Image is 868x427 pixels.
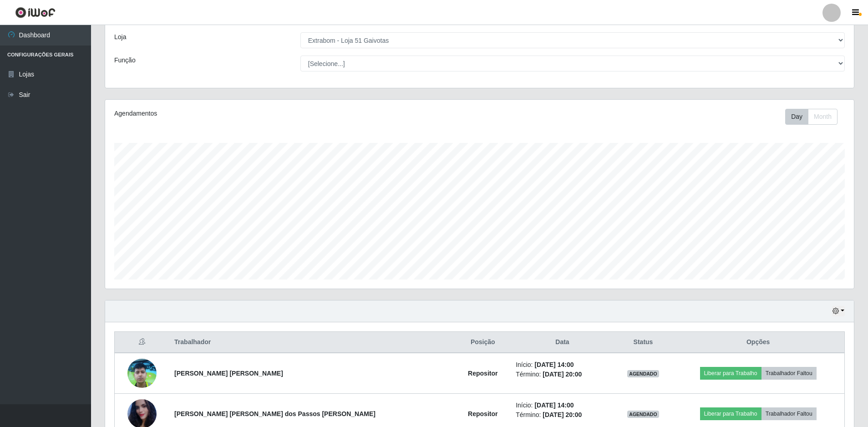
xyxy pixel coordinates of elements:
[785,109,838,125] div: First group
[672,332,844,353] th: Opções
[516,360,609,370] li: Início:
[114,32,126,42] label: Loja
[127,354,157,393] img: 1748462708796.jpeg
[543,371,582,378] time: [DATE] 20:00
[534,402,574,409] time: [DATE] 14:00
[516,401,609,410] li: Início:
[627,370,659,377] span: AGENDADO
[468,410,497,417] strong: Repositor
[516,370,609,379] li: Término:
[516,410,609,420] li: Término:
[114,56,136,65] label: Função
[510,332,614,353] th: Data
[785,109,845,125] div: Toolbar with button groups
[455,332,510,353] th: Posição
[174,370,283,377] strong: [PERSON_NAME] [PERSON_NAME]
[700,407,761,420] button: Liberar para Trabalho
[700,367,761,380] button: Liberar para Trabalho
[627,411,659,418] span: AGENDADO
[785,109,808,125] button: Day
[15,7,56,18] img: CoreUI Logo
[761,407,817,420] button: Trabalhador Faltou
[468,370,497,377] strong: Repositor
[614,332,672,353] th: Status
[534,361,574,368] time: [DATE] 14:00
[543,411,582,418] time: [DATE] 20:00
[808,109,838,125] button: Month
[114,109,411,118] div: Agendamentos
[761,367,817,380] button: Trabalhador Faltou
[169,332,455,353] th: Trabalhador
[174,410,376,417] strong: [PERSON_NAME] [PERSON_NAME] dos Passos [PERSON_NAME]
